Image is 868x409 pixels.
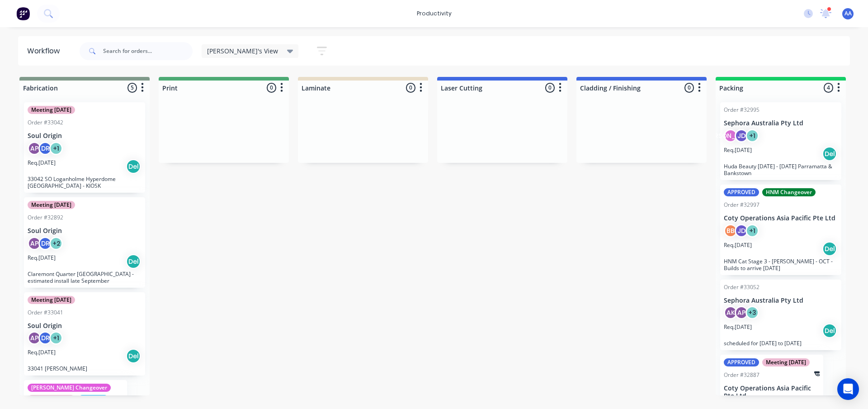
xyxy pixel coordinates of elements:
[724,106,759,114] div: Order #32995
[28,254,56,262] p: Req. [DATE]
[724,306,737,319] div: AK
[735,224,748,238] div: JD
[28,227,142,235] p: Soul Origin
[735,129,748,143] div: JD
[49,331,63,345] div: + 1
[844,10,852,18] span: AA
[24,292,145,376] div: Meeting [DATE]Order #33041Soul OriginAPDR+1Req.[DATE]Del33041 [PERSON_NAME]
[724,146,752,154] p: Req. [DATE]
[28,365,142,372] p: 33041 [PERSON_NAME]
[412,7,456,20] div: productivity
[126,254,141,269] div: Del
[38,237,52,250] div: DR
[126,349,141,363] div: Del
[28,176,142,189] p: 33042 SO Loganholme Hyperdome [GEOGRAPHIC_DATA] - KIOSK
[724,371,759,379] div: Order #32887
[724,224,737,238] div: BB
[28,348,56,357] p: Req. [DATE]
[745,129,759,143] div: + 1
[28,331,41,345] div: AP
[822,242,837,256] div: Del
[28,395,75,403] div: Meeting [DATE]
[49,142,63,155] div: + 1
[724,385,820,400] p: Coty Operations Asia Pacific Pte Ltd
[720,102,841,180] div: Order #32995Sephora Australia Pty Ltd[PERSON_NAME]JD+1Req.[DATE]DelHuda Beauty [DATE] - [DATE] Pa...
[745,306,759,319] div: + 3
[762,358,810,366] div: Meeting [DATE]
[16,7,30,20] img: Factory
[822,323,837,338] div: Del
[28,142,41,155] div: AP
[724,241,752,249] p: Req. [DATE]
[28,309,63,317] div: Order #33041
[27,46,64,57] div: Workflow
[837,378,859,400] div: Open Intercom Messenger
[735,306,748,319] div: AP
[28,237,41,250] div: AP
[207,46,278,56] span: [PERSON_NAME]'s View
[38,142,52,155] div: DR
[28,322,142,330] p: Soul Origin
[78,395,108,403] div: NEW JOB
[28,159,56,167] p: Req. [DATE]
[724,214,838,222] p: Coty Operations Asia Pacific Pte Ltd
[724,358,759,366] div: APPROVED
[724,340,838,347] p: scheduled for [DATE] to [DATE]
[724,323,752,331] p: Req. [DATE]
[126,159,141,174] div: Del
[28,296,75,304] div: Meeting [DATE]
[28,384,111,392] div: [PERSON_NAME] Changeover
[762,188,816,196] div: HNM Changeover
[822,147,837,161] div: Del
[28,132,142,140] p: Soul Origin
[724,119,838,127] p: Sephora Australia Pty Ltd
[28,119,63,127] div: Order #33042
[28,271,142,284] p: Claremont Quarter [GEOGRAPHIC_DATA] - estimated install late September
[103,42,193,60] input: Search for orders...
[724,188,759,196] div: APPROVED
[720,185,841,275] div: APPROVEDHNM ChangeoverOrder #32997Coty Operations Asia Pacific Pte LtdBBJD+1Req.[DATE]DelHNM Cat ...
[724,258,838,271] p: HNM Cat Stage 3 - [PERSON_NAME] - OCT - Builds to arrive [DATE]
[28,214,63,222] div: Order #32892
[24,197,145,288] div: Meeting [DATE]Order #32892Soul OriginAPDR+2Req.[DATE]DelClaremont Quarter [GEOGRAPHIC_DATA] - est...
[745,224,759,238] div: + 1
[28,106,75,114] div: Meeting [DATE]
[49,237,63,250] div: + 2
[28,201,75,209] div: Meeting [DATE]
[724,201,759,209] div: Order #32997
[724,283,759,291] div: Order #33052
[724,163,838,176] p: Huda Beauty [DATE] - [DATE] Parramatta & Bankstown
[720,280,841,351] div: Order #33052Sephora Australia Pty LtdAKAP+3Req.[DATE]Delscheduled for [DATE] to [DATE]
[38,331,52,345] div: DR
[724,297,838,304] p: Sephora Australia Pty Ltd
[24,102,145,193] div: Meeting [DATE]Order #33042Soul OriginAPDR+1Req.[DATE]Del33042 SO Loganholme Hyperdome [GEOGRAPHIC...
[724,129,737,143] div: [PERSON_NAME]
